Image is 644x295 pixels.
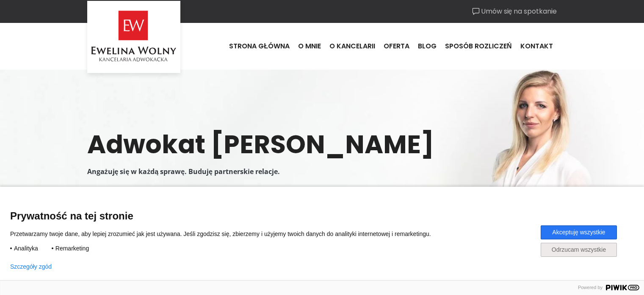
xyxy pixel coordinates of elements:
[55,244,89,252] span: Remarketing
[87,166,557,177] p: Angażuję się w każdą sprawę. Buduję partnerskie relacje.
[14,244,38,252] span: Analityka
[294,35,325,58] a: O mnie
[473,6,557,17] a: Umów się na spotkanie
[87,129,557,160] h1: Adwokat [PERSON_NAME]
[10,210,634,222] span: Prywatność na tej stronie
[10,230,444,238] p: Przetwarzamy twoje dane, aby lepiej zrozumieć jak jest używana. Jeśli zgodzisz się, zbierzemy i u...
[10,263,52,270] button: Szczegóły zgód
[441,35,516,58] a: Sposób rozliczeń
[541,225,617,239] button: Akceptuję wszystkie
[225,35,294,58] a: Strona główna
[541,243,617,257] button: Odrzucam wszystkie
[516,35,557,58] a: Kontakt
[379,35,414,58] a: Oferta
[575,285,606,290] span: Powered by
[414,35,441,58] a: Blog
[325,35,379,58] a: O kancelarii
